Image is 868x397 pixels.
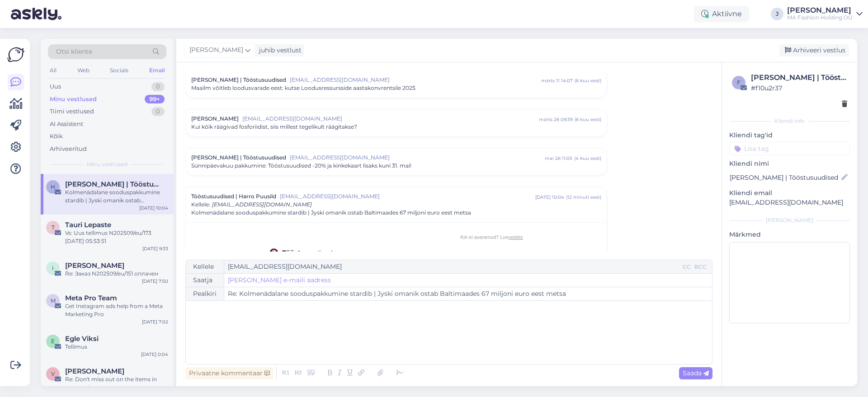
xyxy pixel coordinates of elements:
[142,278,168,285] div: [DATE] 7:50
[65,302,168,318] div: Get Instagram ads help from a Meta Marketing Pro
[50,95,97,104] div: Minu vestlused
[50,145,87,154] div: Arhiveeritud
[566,194,601,201] div: ( 12 minuti eest )
[65,367,124,375] span: Violeta Zhecheva
[191,192,276,201] span: Tööstusuudised | Harro Puusild
[65,343,168,351] div: Tellimus
[280,192,535,201] span: [EMAIL_ADDRESS][DOMAIN_NAME]
[191,162,411,170] span: Sünnipäevakuu pakkumine: Tööstusuudised -20% ja kinkekaart lisaks kuni 31. mai!
[191,154,286,162] span: [PERSON_NAME] | Tööstusuudised
[191,209,471,217] span: Kolmenädalane sooduspakkumine stardib | Jyski omanik ostab Baltimaades 67 miljoni euro eest metsa
[255,46,302,55] div: juhib vestlust
[50,120,83,129] div: AI Assistent
[142,245,168,252] div: [DATE] 9:33
[87,160,127,168] span: Minu vestlused
[145,95,165,104] div: 99+
[75,65,91,76] div: Web
[51,338,55,345] span: E
[290,76,541,84] span: [EMAIL_ADDRESS][DOMAIN_NAME]
[65,180,159,188] span: Harro Puusild | Tööstusuudised
[729,230,850,239] p: Märkmed
[65,375,168,392] div: Re: Don't miss out on the items in your cart
[269,248,333,257] img: Tööstusuudised
[751,83,847,93] div: # f10u2r37
[242,115,539,123] span: [EMAIL_ADDRESS][DOMAIN_NAME]
[509,234,523,240] a: veebis
[694,6,749,22] div: Aktiivne
[185,367,274,379] div: Privaatne kommentaar
[751,72,847,83] div: [PERSON_NAME] | Tööstusuudised
[191,84,415,92] span: Maailm võitleb loodusvarade eest: kutse Loodusressursside aastakonvrentsile 2025
[681,263,693,271] div: CC
[108,65,130,76] div: Socials
[575,116,601,123] div: ( 6 kuu eest )
[729,117,850,125] div: Kliendi info
[52,224,55,231] span: T
[51,183,55,190] span: H
[729,198,850,207] p: [EMAIL_ADDRESS][DOMAIN_NAME]
[52,265,54,271] span: I
[737,79,741,86] span: f
[729,188,850,198] p: Kliendi email
[729,142,850,155] input: Lisa tag
[147,65,166,76] div: Email
[683,369,709,377] span: Saada
[539,116,573,123] div: märts 26 09:39
[142,318,168,325] div: [DATE] 7:02
[48,65,58,76] div: All
[51,297,56,304] span: M
[50,107,94,116] div: Tiimi vestlused
[189,45,243,55] span: [PERSON_NAME]
[771,8,783,20] div: J
[729,216,850,224] div: [PERSON_NAME]
[787,7,863,21] a: [PERSON_NAME]MA Fashion Holding OÜ
[186,260,224,273] div: Kellele
[65,294,117,302] span: Meta Pro Team
[779,44,849,56] div: Arhiveeri vestlus
[228,276,331,285] a: [PERSON_NAME] e-maili aadress
[574,155,601,162] div: ( 4 kuu eest )
[141,351,168,358] div: [DATE] 0:04
[729,159,850,168] p: Kliendi nimi
[191,201,210,208] span: Kellele :
[65,229,168,245] div: Vs: Uus tellimus N202509/eu/173 [DATE] 05:53:51
[65,188,168,205] div: Kolmenädalane sooduspakkumine stardib | Jyski omanik ostab Baltimaades 67 miljoni euro eest metsa
[575,77,601,84] div: ( 6 kuu eest )
[729,131,850,140] p: Kliendi tag'id
[51,370,55,377] span: V
[186,274,224,287] div: Saatja
[151,82,165,91] div: 0
[224,260,681,273] input: Recepient...
[269,235,523,239] p: Kiri ei avanenud? Loe
[535,194,564,201] div: [DATE] 10:04
[787,7,853,14] div: [PERSON_NAME]
[191,76,286,84] span: [PERSON_NAME] | Tööstusuudised
[65,262,124,270] span: Irina lukiyanova
[65,270,168,278] div: Re: Заказ N202509/eu/151 оплачен
[541,77,573,84] div: märts 11 14:07
[693,263,708,271] div: BCC
[186,287,224,300] div: Pealkiri
[56,47,92,56] span: Otsi kliente
[50,82,61,91] div: Uus
[787,14,853,21] div: MA Fashion Holding OÜ
[191,115,239,123] span: [PERSON_NAME]
[139,205,168,211] div: [DATE] 10:04
[151,107,165,116] div: 0
[224,287,712,300] input: Write subject here...
[730,173,840,182] input: Lisa nimi
[65,335,99,343] span: Egle Viksi
[50,132,63,141] div: Kõik
[191,123,357,131] span: Kui kõik räägivad fosforiidist, siis millest tegelikult räägitakse?
[212,201,312,208] span: [EMAIL_ADDRESS][DOMAIN_NAME]
[7,46,24,63] img: Askly Logo
[290,154,545,162] span: [EMAIL_ADDRESS][DOMAIN_NAME]
[65,221,111,229] span: Tauri Lepaste
[545,155,572,162] div: mai 26 11:05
